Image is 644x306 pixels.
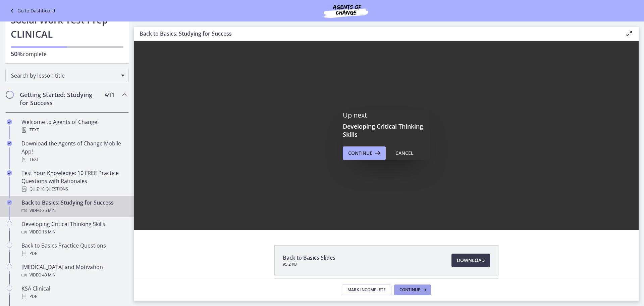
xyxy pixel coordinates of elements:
[41,207,56,215] span: · 35 min
[390,146,419,160] button: Cancel
[21,285,126,301] div: KSA Clinical
[7,141,12,146] i: Completed
[306,3,386,19] img: Agents of Change
[105,91,114,99] span: 4 / 11
[21,139,126,164] div: Download the Agents of Change Mobile App!
[21,293,126,301] div: PDF
[283,254,335,262] span: Back to Basics Slides
[21,242,126,258] div: Back to Basics Practice Questions
[21,250,126,258] div: PDF
[7,200,12,205] i: Completed
[283,262,335,267] span: 95.2 KB
[11,50,123,58] p: complete
[20,91,102,107] h2: Getting Started: Studying for Success
[399,287,420,293] span: Continue
[343,146,386,160] button: Continue
[7,119,12,125] i: Completed
[11,72,118,79] span: Search by lesson title
[451,254,490,267] a: Download
[39,185,68,193] span: · 10 Questions
[21,156,126,164] div: Text
[11,50,23,58] span: 50%
[21,199,126,215] div: Back to Basics: Studying for Success
[5,69,129,82] div: Search by lesson title
[457,256,485,264] span: Download
[347,287,386,293] span: Mark Incomplete
[41,228,56,236] span: · 16 min
[21,185,126,193] div: Quiz
[395,149,414,157] div: Cancel
[21,271,126,279] div: Video
[41,271,56,279] span: · 40 min
[140,30,614,38] h3: Back to Basics: Studying for Success
[348,149,372,157] span: Continue
[21,263,126,279] div: [MEDICAL_DATA] and Motivation
[7,170,12,176] i: Completed
[343,122,430,138] h3: Developing Critical Thinking Skills
[342,285,391,295] button: Mark Incomplete
[343,111,430,120] p: Up next
[21,207,126,215] div: Video
[21,118,126,134] div: Welcome to Agents of Change!
[394,285,431,295] button: Continue
[21,228,126,236] div: Video
[21,169,126,193] div: Test Your Knowledge: 10 FREE Practice Questions with Rationales
[21,220,126,236] div: Developing Critical Thinking Skills
[21,126,126,134] div: Text
[8,7,55,15] a: Go to Dashboard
